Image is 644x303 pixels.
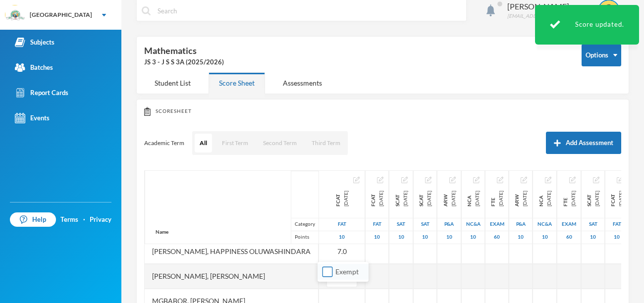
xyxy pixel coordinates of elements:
div: Second Continuous Assessment Test [417,191,433,206]
div: Second Assessment Test [389,218,413,231]
div: First Continuous Assessment Test [609,191,625,206]
div: Report Cards [15,88,68,98]
button: Edit Assessment [593,176,599,184]
button: Edit Assessment [473,176,480,184]
a: Terms [60,215,78,225]
p: Academic Term [144,139,184,147]
div: Project And Assignment [509,218,532,231]
div: 10 [437,231,461,244]
div: 10 [366,231,388,244]
span: ARW [441,191,449,206]
div: Examination [485,218,508,231]
button: Edit Assessment [617,176,623,184]
div: 10 [582,231,604,244]
span: FCAT [609,191,617,206]
img: edit [497,177,503,183]
div: JS 3 - J S S 3A (2025/2026) [144,57,567,67]
img: logo [5,5,25,25]
div: Score Sheet [209,72,265,94]
img: STUDENT [599,0,619,20]
div: Second Continuous Assessment Test [393,191,409,206]
button: Options [582,44,621,66]
img: edit [449,177,456,183]
a: Privacy [90,215,111,225]
div: Assignment and Research Work [441,191,457,206]
div: First Assessment Test [366,218,388,231]
div: Category [291,218,319,231]
div: Second Assessment Test [582,218,604,231]
button: First Term [217,134,253,152]
img: edit [353,177,360,183]
div: Examination [557,218,581,231]
div: Notecheck And Attendance [462,218,484,231]
div: 10 [533,231,556,244]
span: ARW [513,191,521,206]
span: FCAT [369,191,377,206]
div: 60 [557,231,581,244]
img: edit [593,177,599,183]
div: Note Check and Attendance [465,191,481,206]
div: Second Assessment Test [414,218,436,231]
span: SCAT [585,191,593,206]
span: NCA [465,191,473,206]
div: [EMAIL_ADDRESS][DOMAIN_NAME] [507,12,590,20]
div: 10 [414,231,436,244]
button: Edit Assessment [449,176,456,184]
div: First Assessment Test [605,218,628,231]
button: Edit Assessment [569,176,576,184]
div: 10 [462,231,484,244]
div: 10 [389,231,413,244]
img: edit [569,177,576,183]
img: edit [617,177,623,183]
div: Student List [144,72,201,94]
img: edit [473,177,480,183]
span: FCAT [334,191,342,206]
img: edit [425,177,431,183]
img: search [142,6,151,15]
div: · [83,215,85,225]
img: edit [401,177,408,183]
a: Help [10,212,56,227]
div: First Assessment Test [319,218,365,231]
div: 10 [319,231,365,244]
div: [GEOGRAPHIC_DATA] [30,10,92,19]
div: First Continuous Assessment Test [369,191,385,206]
button: Edit Assessment [497,176,503,184]
button: Second Term [258,134,302,152]
div: 10 [509,231,532,244]
div: Name [145,220,179,244]
button: Edit Assessment [521,176,527,184]
div: Events [15,113,50,123]
div: Assessments [272,72,332,94]
div: Subjects [15,37,54,48]
button: Edit Assessment [353,176,360,184]
button: All [195,134,212,152]
div: Notecheck And Attendance [533,218,556,231]
img: edit [521,177,527,183]
button: Edit Assessment [401,176,408,184]
div: First Term Examination [561,191,577,206]
div: Mathematics [144,44,567,67]
span: NCA [537,191,545,206]
div: Project And Assignment [437,218,461,231]
button: Third Term [307,134,345,152]
button: Add Assessment [546,132,621,154]
span: SCAT [393,191,401,206]
img: edit [377,177,383,183]
div: Assignment and Research Work [513,191,529,206]
div: [PERSON_NAME], [PERSON_NAME] [145,264,319,289]
div: Scoresheet [144,107,621,116]
button: Edit Assessment [545,176,551,184]
div: 10 [605,231,628,244]
div: Batches [15,62,53,73]
span: Exempt [331,267,363,276]
span: FTE [489,191,497,206]
div: Points [291,231,319,244]
div: First Continuous Assessment Test [334,191,350,206]
div: Second Continuous Assessment Test [585,191,601,206]
span: SCAT [417,191,425,206]
div: [PERSON_NAME] [507,0,590,12]
button: Edit Assessment [377,176,383,184]
div: First Term Examination [489,191,505,206]
img: edit [545,177,551,183]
